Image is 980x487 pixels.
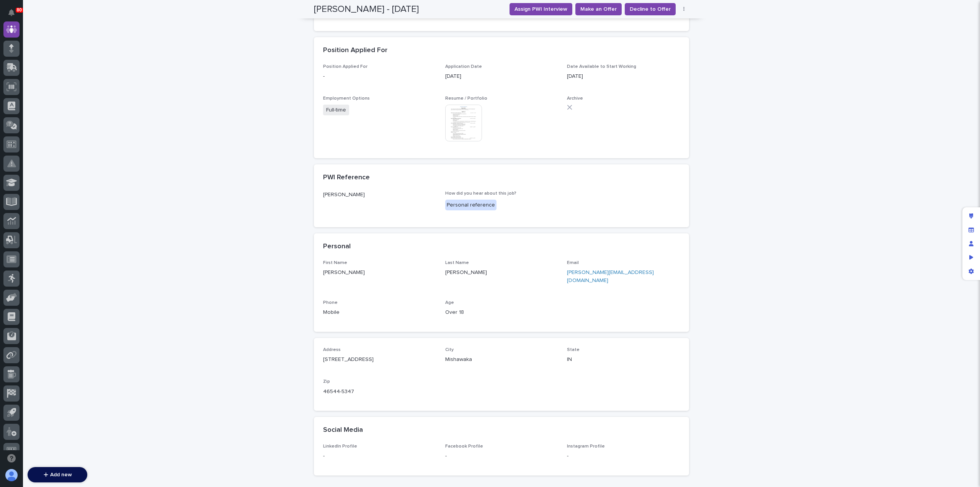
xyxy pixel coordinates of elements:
[8,7,23,23] img: Stacker
[445,356,558,364] p: Mishawaka
[76,142,93,148] span: Pylon
[10,9,20,21] div: Notifications80
[567,444,605,449] span: Instagram Profile
[445,200,497,211] div: Personal reference
[54,141,93,148] a: Powered byPylon
[445,348,454,352] span: City
[445,444,483,449] span: Facebook Profile
[964,237,978,251] div: Manage users
[323,426,363,435] h2: Social Media
[8,30,139,43] p: Welcome 👋
[510,3,572,15] button: Assign PWI Interview
[48,97,54,103] div: 🔗
[323,105,349,116] span: Full-time
[323,388,436,396] p: 46544-5347
[323,310,340,315] a: Mobile
[323,46,387,55] h2: Position Applied For
[445,96,487,101] span: Resume / Portfolio
[630,5,671,13] span: Decline to Offer
[130,121,139,130] button: Start new chat
[5,93,45,107] a: 📖Help Docs
[323,64,367,69] span: Position Applied For
[964,223,978,237] div: Manage fields and data
[56,97,98,104] span: Onboarding Call
[445,64,482,69] span: Application Date
[28,467,87,482] button: Add new
[323,261,347,265] span: First Name
[323,72,436,80] p: -
[580,5,617,13] span: Make an Offer
[8,97,14,103] div: 📖
[445,269,558,277] p: [PERSON_NAME]
[323,379,330,384] span: Zip
[323,452,436,460] p: -
[625,3,676,15] button: Decline to Offer
[567,270,654,283] a: [PERSON_NAME][EMAIL_ADDRESS][DOMAIN_NAME]
[314,4,419,15] h2: [PERSON_NAME] - [DATE]
[3,467,20,483] button: users-avatar
[323,300,338,305] span: Phone
[567,96,583,101] span: Archive
[514,5,567,13] span: Assign PWI Interview
[964,264,978,278] div: App settings
[17,7,22,13] p: 80
[323,174,370,182] h2: PWI Reference
[323,96,370,101] span: Employment Options
[567,72,680,80] p: [DATE]
[567,348,580,352] span: State
[323,444,357,449] span: LinkedIn Profile
[323,243,351,251] h2: Personal
[8,43,139,55] p: How can we help?
[445,261,469,265] span: Last Name
[3,450,20,466] button: Open support chat
[45,93,101,107] a: 🔗Onboarding Call
[964,209,978,223] div: Edit layout
[567,452,680,460] p: -
[26,126,97,132] div: We're available if you need us!
[575,3,622,15] button: Make an Offer
[964,251,978,264] div: Preview as
[8,118,21,132] img: 1736555164131-43832dd5-751b-4058-ba23-39d91318e5a0
[323,269,436,277] p: [PERSON_NAME]
[567,261,579,265] span: Email
[567,356,680,364] p: IN
[26,118,126,126] div: Start new chat
[15,97,42,104] span: Help Docs
[323,348,341,352] span: Address
[3,5,20,21] button: Notifications
[567,64,636,69] span: Date Available to Start Working
[445,191,516,196] span: How did you hear about this job?
[445,72,558,80] p: [DATE]
[445,452,558,460] p: -
[323,191,436,199] p: [PERSON_NAME]
[323,356,436,364] p: [STREET_ADDRESS]
[445,300,454,305] span: Age
[445,308,558,316] p: Over 18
